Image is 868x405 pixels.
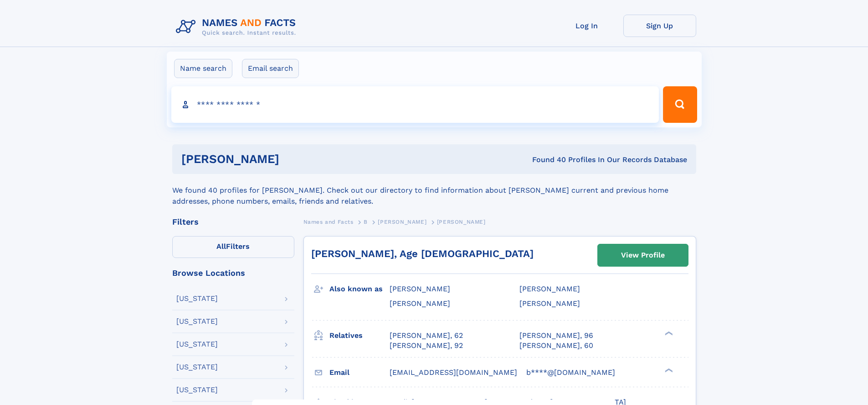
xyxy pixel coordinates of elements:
span: [PERSON_NAME] [519,284,580,293]
div: ❯ [663,367,673,373]
h3: Also known as [329,281,390,297]
div: Browse Locations [172,269,294,277]
span: [EMAIL_ADDRESS][DOMAIN_NAME] [390,368,517,377]
span: [PERSON_NAME] [378,219,426,225]
div: [US_STATE] [176,341,218,348]
div: ❯ [663,330,673,336]
span: [PERSON_NAME] [390,299,450,308]
div: [US_STATE] [176,295,218,302]
div: Found 40 Profiles In Our Records Database [406,155,687,165]
h3: Relatives [329,328,390,343]
span: All [216,242,226,251]
h1: [PERSON_NAME] [181,153,406,165]
a: Log In [550,15,623,37]
div: Filters [172,218,294,226]
a: [PERSON_NAME], 92 [390,341,463,351]
div: [US_STATE] [176,318,218,325]
a: [PERSON_NAME], 60 [519,341,593,351]
input: search input [171,86,659,123]
a: [PERSON_NAME], 62 [390,331,463,341]
div: We found 40 profiles for [PERSON_NAME]. Check out our directory to find information about [PERSON... [172,174,696,207]
div: [US_STATE] [176,363,218,371]
button: Search Button [663,86,697,123]
span: [PERSON_NAME] [390,284,450,293]
a: [PERSON_NAME], 96 [519,331,593,341]
h3: Email [329,365,390,380]
span: B [364,219,368,225]
div: View Profile [621,245,665,266]
label: Filters [172,236,294,258]
a: [PERSON_NAME] [378,216,426,227]
a: B [364,216,368,227]
label: Name search [174,59,232,78]
a: View Profile [598,244,688,266]
a: Names and Facts [303,216,354,227]
img: Logo Names and Facts [172,15,303,39]
div: [US_STATE] [176,386,218,394]
a: [PERSON_NAME], Age [DEMOGRAPHIC_DATA] [311,248,534,259]
a: Sign Up [623,15,696,37]
span: [PERSON_NAME] [437,219,486,225]
label: Email search [242,59,299,78]
span: [PERSON_NAME] [519,299,580,308]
